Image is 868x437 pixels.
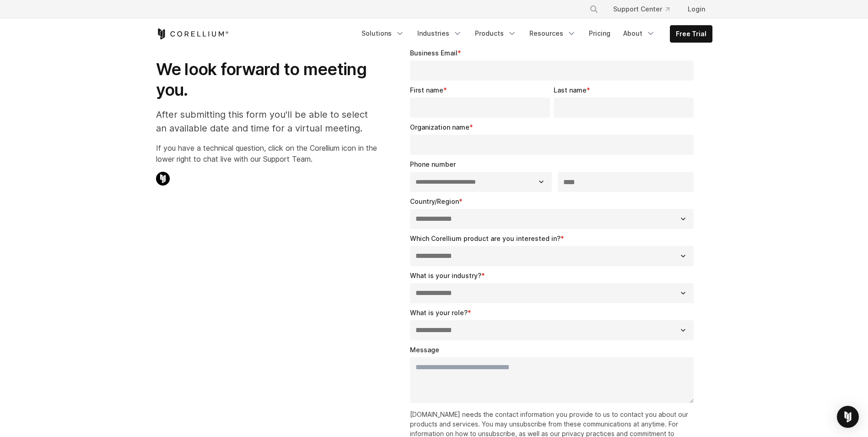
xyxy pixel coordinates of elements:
button: Search [586,1,602,17]
a: Login [680,1,712,17]
span: Country/Region [410,197,459,205]
span: First name [410,86,443,94]
a: Products [469,25,522,42]
a: Resources [524,25,582,42]
a: Solutions [356,25,410,42]
span: What is your role? [410,309,468,317]
a: Pricing [583,25,616,42]
span: Message [410,346,439,354]
a: About [618,25,661,42]
div: Open Intercom Messenger [837,406,859,428]
div: Navigation Menu [356,25,712,43]
p: After submitting this form you'll be able to select an available date and time for a virtual meet... [156,108,377,135]
span: Last name [554,86,587,94]
a: Corellium Home [156,28,229,39]
a: Industries [412,25,468,42]
img: Corellium Chat Icon [156,172,170,186]
h1: We look forward to meeting you. [156,59,377,100]
a: Free Trial [670,26,712,42]
div: Navigation Menu [578,1,712,17]
span: Business Email [410,49,458,57]
a: Support Center [606,1,677,17]
p: If you have a technical question, click on the Corellium icon in the lower right to chat live wit... [156,142,377,164]
span: Which Corellium product are you interested in? [410,235,561,242]
span: Phone number [410,160,456,168]
span: What is your industry? [410,272,481,279]
span: Organization name [410,123,469,131]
